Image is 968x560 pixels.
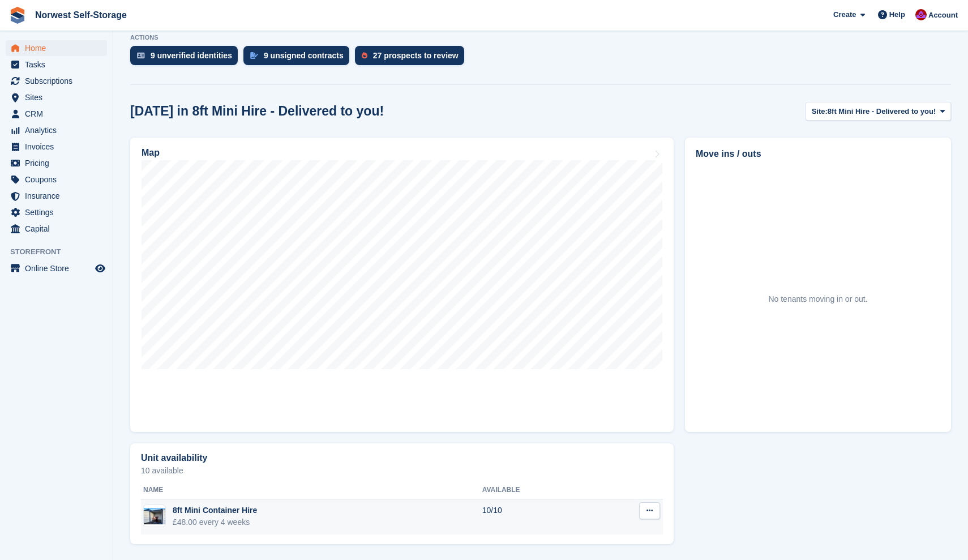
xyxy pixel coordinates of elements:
[768,293,867,305] div: No tenants moving in or out.
[6,122,107,138] a: menu
[928,10,958,21] span: Account
[696,147,940,161] h2: Move ins / outs
[482,481,593,499] th: Available
[9,7,26,24] img: stora-icon-8386f47178a22dfd0bd8f6a31ec36ba5ce8667c1dd55bd0f319d3a0aa187defe.svg
[6,139,107,155] a: menu
[130,46,243,71] a: 9 unverified identities
[915,9,927,20] img: Daniel Grensinger
[31,6,131,24] a: Norwest Self-Storage
[250,52,258,59] img: contract_signature_icon-13c848040528278c33f63329250d36e43548de30e8caae1d1a13099fd9432cc5.svg
[373,51,459,60] div: 27 prospects to review
[25,57,93,72] span: Tasks
[25,106,93,122] span: CRM
[362,52,367,59] img: prospect-51fa495bee0391a8d652442698ab0144808aea92771e9ea1ae160a38d050c398.svg
[25,89,93,105] span: Sites
[6,155,107,171] a: menu
[173,516,257,528] div: £48.00 every 4 weeks
[25,139,93,155] span: Invoices
[6,89,107,105] a: menu
[243,46,355,71] a: 9 unsigned contracts
[25,155,93,171] span: Pricing
[93,262,107,275] a: Preview store
[482,499,593,535] td: 10/10
[141,453,207,463] h2: Unit availability
[25,204,93,220] span: Settings
[141,467,663,474] p: 10 available
[833,9,856,20] span: Create
[6,40,107,56] a: menu
[6,204,107,220] a: menu
[806,102,951,121] button: Site: 8ft Mini Hire - Delivered to you!
[828,106,936,117] span: 8ft Mini Hire - Delivered to you!
[6,73,107,89] a: menu
[144,508,165,524] img: IMG_0166.jpeg
[25,188,93,204] span: Insurance
[141,481,482,499] th: Name
[889,9,905,20] span: Help
[812,106,828,117] span: Site:
[25,172,93,187] span: Coupons
[25,73,93,89] span: Subscriptions
[264,51,344,60] div: 9 unsigned contracts
[25,40,93,56] span: Home
[25,221,93,237] span: Capital
[173,505,257,516] div: 8ft Mini Container Hire
[10,246,113,258] span: Storefront
[6,172,107,187] a: menu
[130,34,951,41] p: ACTIONS
[25,260,93,276] span: Online Store
[6,106,107,122] a: menu
[151,51,232,60] div: 9 unverified identities
[137,52,145,59] img: verify_identity-adf6edd0f0f0b5bbfe63781bf79b02c33cf7c696d77639b501bdc392416b5a36.svg
[6,57,107,72] a: menu
[25,122,93,138] span: Analytics
[142,148,160,158] h2: Map
[130,104,384,119] h2: [DATE] in 8ft Mini Hire - Delivered to you!
[6,221,107,237] a: menu
[130,138,674,432] a: Map
[355,46,470,71] a: 27 prospects to review
[6,260,107,276] a: menu
[6,188,107,204] a: menu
